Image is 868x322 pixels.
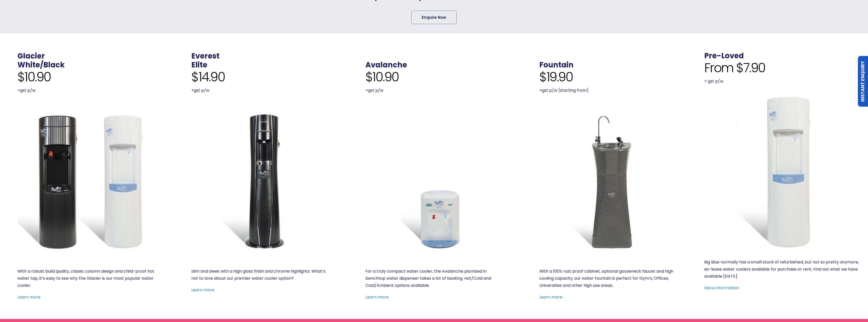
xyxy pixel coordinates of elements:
span: $19.90 [539,69,573,85]
a: Fountain [539,112,677,250]
p: Big Blue normally has a small stock of refurbished, but not so pretty anymore, ex-lease water coo... [704,259,860,280]
a: Fountain [539,60,574,70]
p: With a robust build quality, classic column design and child-proof hot water tap, it’s easy to se... [17,268,155,289]
a: Elite [191,60,207,70]
a: Learn more [17,294,41,300]
a: Everest [191,51,219,61]
a: Pre-Loved [704,51,744,61]
p: +gst p/w [17,87,155,94]
span: From $7.90 [704,60,765,75]
a: Learn more [365,294,389,300]
a: White/Black [17,60,65,70]
a: Avalanche [365,60,407,70]
p: Slim and sleek with a high gloss finish and chrome highlights. What’s not to love about our premi... [191,268,329,282]
p: +gst p/w [191,87,329,94]
span: $10.90 [365,69,399,85]
a: Refurbished [704,94,860,250]
span: . [539,51,541,61]
span: $14.90 [191,69,225,85]
a: Glacier [17,51,45,61]
a: Instant Enquiry [858,56,868,107]
span: $10.90 [17,69,51,85]
a: Everest Elite [191,112,329,250]
p: +gst p/w (starting from) [539,87,677,94]
a: Learn more [191,287,214,293]
p: + gst p/w [704,78,860,85]
span: . [365,51,367,61]
p: +gst p/w [365,87,503,94]
a: More information [704,285,739,291]
a: Avalanche [365,112,503,250]
a: Learn more [539,294,562,300]
p: For a truly compact water cooler, the Avalanche plumbed in benchtop water dispenser takes a lot o... [365,268,503,289]
iframe: Chatbot [835,289,861,315]
span: . [704,42,706,52]
p: With a 100% rust proof cabinet, optional gooseneck faucet and high cooling capacity, our water fo... [539,268,677,289]
a: Enquire Now [411,11,457,24]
